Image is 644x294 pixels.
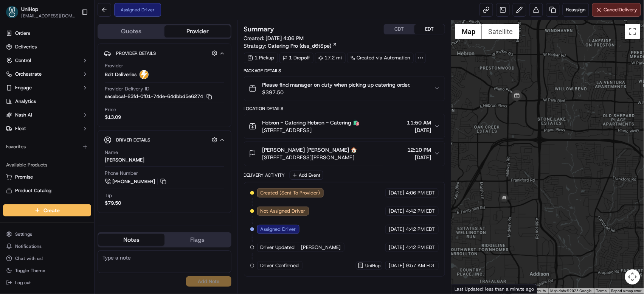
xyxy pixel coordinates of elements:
[3,54,91,67] button: Control
[625,24,640,39] button: Toggle fullscreen view
[26,72,124,80] div: Start new chat
[482,24,519,39] button: Show satellite imagery
[105,149,118,156] span: Name
[279,53,313,63] div: 1 Dropoff
[104,47,225,59] button: Provider Details
[129,75,138,84] button: Start new chat
[15,231,32,237] span: Settings
[105,200,121,207] div: $79.50
[71,110,121,117] span: API Documentation
[20,49,136,57] input: Got a question? Start typing here...
[164,234,231,246] button: Flags
[15,84,32,91] span: Engage
[315,53,346,63] div: 17.2 mi
[262,126,360,134] span: [STREET_ADDRESS]
[21,13,75,19] button: [EMAIL_ADDRESS][DOMAIN_NAME]
[3,123,91,135] button: Fleet
[15,44,37,50] span: Deliveries
[406,244,435,251] span: 4:42 PM EDT
[261,226,296,233] span: Assigned Driver
[268,42,337,50] a: Catering Pro (dss_d6tSpe)
[105,106,116,113] span: Price
[3,171,91,183] button: Promise
[15,57,31,64] span: Control
[105,170,138,177] span: Phone Number
[407,119,431,126] span: 11:50 AM
[566,6,586,13] span: Reassign
[3,27,91,39] a: Orders
[244,53,278,63] div: 1 Pickup
[8,30,138,42] p: Welcome 👋
[389,208,404,215] span: [DATE]
[3,253,91,264] button: Chat with us!
[15,255,43,261] span: Chat with us!
[407,154,431,161] span: [DATE]
[262,81,411,89] span: Please find manager on duty when picking up catering order.
[3,95,91,107] a: Analytics
[105,192,112,199] span: Tip
[15,98,36,105] span: Analytics
[3,277,91,288] button: Log out
[3,265,91,276] button: Toggle Theme
[261,208,306,215] span: Not Assigned Driver
[262,154,357,161] span: [STREET_ADDRESS][PERSON_NAME]
[551,289,592,293] span: Map data ©2025 Google
[15,125,26,132] span: Fleet
[104,134,225,146] button: Driver Details
[15,280,31,286] span: Log out
[407,146,431,154] span: 12:10 PM
[112,178,155,185] span: [PHONE_NUMBER]
[105,71,137,78] span: Bolt Deliveries
[611,289,642,293] a: Report a map error
[164,25,231,37] button: Provider
[3,204,91,216] button: Create
[262,89,411,96] span: $397.50
[262,119,360,126] span: Hebron - Catering Hebron - Catering 🛍️
[406,190,435,196] span: 4:06 PM EDT
[75,128,92,134] span: Pylon
[604,6,638,13] span: Cancel Delivery
[53,128,92,134] a: Powered byPylon
[406,208,435,215] span: 4:42 PM EDT
[8,8,23,23] img: Nash
[64,110,70,117] div: 💻
[105,93,212,100] button: eacabcaf-23fd-0f01-74de-64dbbd5e6274
[244,68,445,74] div: Package Details
[21,5,38,13] button: UniHop
[384,24,414,34] button: CDT
[347,53,414,63] a: Created via Automation
[414,24,445,34] button: EDT
[596,289,607,293] a: Terms (opens in new tab)
[244,76,445,101] button: Please find manager on duty when picking up catering order.$397.50
[15,268,45,274] span: Toggle Theme
[3,159,91,171] div: Available Products
[105,157,144,163] div: [PERSON_NAME]
[15,187,51,194] span: Product Catalog
[15,174,33,180] span: Promise
[244,34,304,42] span: Created:
[389,262,404,269] span: [DATE]
[15,71,42,78] span: Orchestrate
[3,82,91,94] button: Engage
[389,226,404,233] span: [DATE]
[61,107,124,120] a: 💻API Documentation
[452,284,537,294] div: Last Updated: less than a minute ago
[244,142,445,166] button: [PERSON_NAME] [PERSON_NAME] 🏠[STREET_ADDRESS][PERSON_NAME]12:10 PM[DATE]
[262,146,357,154] span: [PERSON_NAME] [PERSON_NAME] 🏠
[244,42,337,50] div: Strategy:
[453,284,478,294] a: Open this area in Google Maps (opens a new window)
[6,174,88,180] a: Promise
[105,62,123,69] span: Provider
[15,243,42,249] span: Notifications
[140,70,149,79] img: bolt_logo.png
[3,41,91,53] a: Deliveries
[43,207,60,214] span: Create
[5,107,61,120] a: 📗Knowledge Base
[3,185,91,197] button: Product Catalog
[3,141,91,153] div: Favorites
[6,6,18,18] img: UniHop
[244,114,445,138] button: Hebron - Catering Hebron - Catering 🛍️[STREET_ADDRESS]11:50 AM[DATE]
